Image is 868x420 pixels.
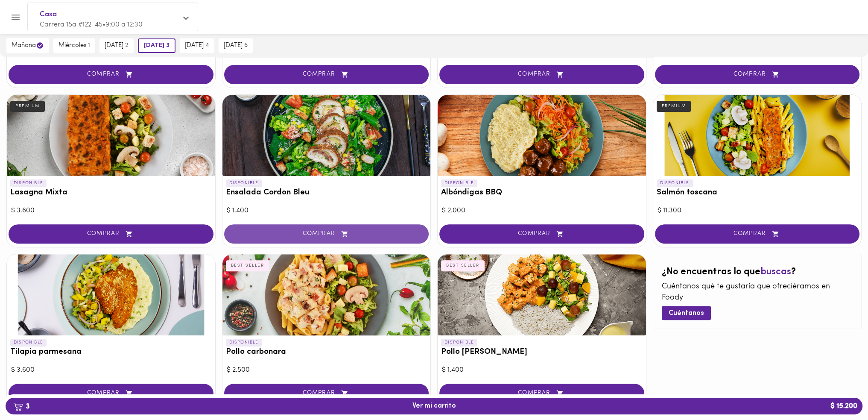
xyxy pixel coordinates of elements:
button: COMPRAR [439,384,644,403]
div: $ 3.600 [11,206,211,216]
p: DISPONIBLE [10,179,47,187]
span: COMPRAR [450,71,634,78]
span: Ver mi carrito [412,402,456,410]
button: mañana [6,38,49,53]
button: COMPRAR [655,224,860,244]
p: DISPONIBLE [441,339,477,347]
span: [DATE] 6 [224,42,248,50]
div: $ 11.300 [658,206,857,216]
div: PREMIUM [657,101,691,112]
span: mañana [12,41,44,50]
span: COMPRAR [19,230,203,238]
h3: Ensalada Cordon Bleu [226,188,427,197]
button: COMPRAR [9,384,213,403]
button: COMPRAR [439,224,644,244]
div: Albóndigas BBQ [438,95,646,176]
span: COMPRAR [666,71,849,78]
span: miércoles 1 [58,42,90,50]
div: $ 3.600 [11,365,211,375]
p: DISPONIBLE [226,179,262,187]
span: COMPRAR [235,390,418,397]
span: Carrera 15a #122-45 • 9:00 a 12:30 [40,21,143,28]
div: Tilapia parmesana [7,254,215,335]
span: Cuéntanos [669,309,704,317]
h3: Albóndigas BBQ [441,188,643,197]
div: $ 1.400 [227,206,427,216]
button: Menu [5,7,26,28]
div: BEST SELLER [226,260,269,271]
img: cart.png [13,402,23,411]
div: $ 2.000 [442,206,642,216]
button: COMPRAR [224,384,429,403]
button: COMPRAR [439,65,644,84]
span: COMPRAR [235,230,418,238]
button: 3Ver mi carrito$ 15.200 [6,398,862,414]
div: Salmón toscana [653,95,862,176]
span: COMPRAR [450,230,634,238]
button: [DATE] 6 [219,38,253,53]
div: $ 1.400 [442,365,642,375]
h3: Lasagna Mixta [10,188,212,197]
div: Pollo Tikka Massala [438,254,646,335]
span: buscas [760,267,791,277]
span: COMPRAR [666,230,849,238]
span: [DATE] 2 [105,42,129,50]
p: DISPONIBLE [441,179,477,187]
button: COMPRAR [224,65,429,84]
span: [DATE] 3 [144,42,170,50]
span: COMPRAR [235,71,418,78]
div: $ 2.500 [227,365,427,375]
b: 3 [8,401,35,412]
button: [DATE] 2 [99,38,134,53]
button: COMPRAR [9,224,213,244]
iframe: Messagebird Livechat Widget [818,370,859,411]
button: [DATE] 3 [138,38,175,53]
h3: Pollo [PERSON_NAME] [441,348,643,357]
p: Cuéntanos qué te gustaría que ofreciéramos en Foody [662,282,853,303]
h3: Tilapia parmesana [10,348,212,357]
button: Cuéntanos [662,306,711,320]
h3: Pollo carbonara [226,348,427,357]
div: BEST SELLER [441,260,485,271]
button: COMPRAR [224,224,429,244]
button: [DATE] 4 [180,38,214,53]
h3: Salmón toscana [657,188,858,197]
span: Casa [40,9,177,20]
button: COMPRAR [655,65,860,84]
p: DISPONIBLE [657,179,693,187]
div: Lasagna Mixta [7,95,215,176]
div: Ensalada Cordon Bleu [222,95,431,176]
button: miércoles 1 [53,38,95,53]
p: DISPONIBLE [226,339,262,347]
p: DISPONIBLE [10,339,47,347]
span: COMPRAR [450,390,634,397]
h2: ¿No encuentras lo que ? [662,267,853,277]
span: [DATE] 4 [185,42,209,50]
span: COMPRAR [19,71,203,78]
button: COMPRAR [9,65,213,84]
div: Pollo carbonara [222,254,431,335]
span: COMPRAR [19,390,203,397]
div: PREMIUM [10,101,45,112]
